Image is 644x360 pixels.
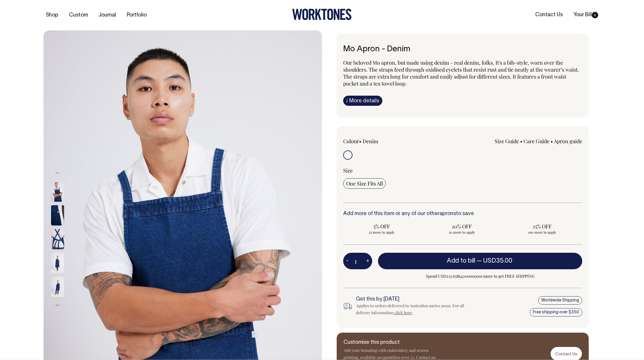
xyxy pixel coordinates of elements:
span: One Size Fits All [346,180,383,187]
button: Previous [53,167,62,180]
span: Our beloved Mo apron, but made using denim - real denim, folks. It's a bib-style, worn over the s... [343,59,579,87]
button: - [343,255,351,267]
input: 10% OFF 50 more to apply [424,221,500,236]
span: • [359,138,361,145]
a: aprons [439,211,456,216]
h6: Add more of this item or any of our other to save [343,211,582,217]
a: Care Guide [524,138,549,145]
span: 25 more to apply [346,230,417,234]
img: denim [51,229,64,249]
a: Shop [44,10,61,20]
button: + [363,255,372,267]
span: 10% OFF [426,223,498,230]
span: Add to bill [447,258,475,264]
span: 50 more to apply [426,230,498,234]
img: denim [51,277,64,297]
span: • [551,138,553,145]
div: Colour [343,138,439,145]
a: Your Bill0 [571,10,600,20]
a: Contact Us [533,10,565,20]
input: 15% OFF 100 more to apply [504,221,580,236]
span: • [520,138,522,145]
a: click here [394,310,412,315]
span: USD35.00 [483,258,512,264]
span: i [346,97,348,103]
a: Custom [67,10,90,20]
span: 0 [592,12,598,18]
div: Applies to orders delivered in Australian metro areas. For all delivery information, . [356,302,474,316]
button: Next [53,299,62,312]
input: One Size Fits All [343,178,386,189]
img: denim [51,253,64,273]
button: Add to bill —USD35.00 [378,253,582,269]
img: denim [51,205,64,226]
span: Spend USD233.65864200000001 more to get FREE SHIPPING [378,273,582,280]
div: Size [343,167,582,174]
label: Denim [363,138,378,145]
a: Journal [96,10,118,20]
a: iMore details [343,96,382,106]
h6: Get this by [DATE] [356,297,474,302]
input: 5% OFF 25 more to apply [343,221,420,236]
span: 15% OFF [506,223,578,230]
span: 5% OFF [346,223,417,230]
h6: Mo Apron - Denim [343,45,582,54]
h6: Customise this product [343,340,436,346]
a: Apron guide [554,138,582,145]
span: 100 more to apply [506,230,578,234]
img: denim [51,181,64,202]
span: — [477,258,514,264]
a: Size Guide [495,138,519,145]
a: Portfolio [124,10,149,20]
